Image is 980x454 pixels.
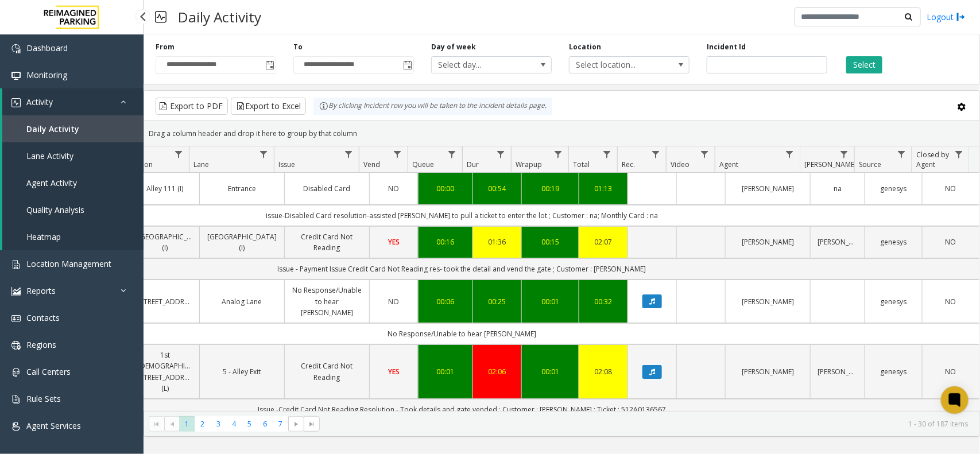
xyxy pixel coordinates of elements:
a: 00:01 [425,366,466,377]
span: Toggle popup [263,57,276,73]
a: NO [377,296,411,307]
button: Select [846,56,882,73]
span: Issue [278,160,295,169]
span: Total [573,160,590,169]
span: Heatmap [26,231,61,242]
span: Page 5 [242,416,257,432]
a: NO [929,236,973,247]
img: infoIcon.svg [319,102,328,111]
a: [PERSON_NAME] [733,183,803,194]
img: 'icon' [11,341,21,350]
span: Toggle popup [401,57,413,73]
span: Page 6 [257,416,273,432]
span: [PERSON_NAME] [804,160,857,169]
a: Location Filter Menu [171,146,187,162]
label: Location [569,42,601,52]
img: 'icon' [11,395,21,404]
div: 00:01 [529,366,572,377]
a: 00:06 [425,296,466,307]
a: na [818,183,858,194]
div: 02:07 [586,236,621,247]
a: 00:01 [529,296,572,307]
span: YES [388,237,400,247]
span: Source [859,160,881,169]
a: [PERSON_NAME] [733,366,803,377]
a: Lane Activity [2,142,144,169]
span: Closed by Agent [916,150,949,169]
a: Rec. Filter Menu [648,146,664,162]
a: Source Filter Menu [894,146,909,162]
img: 'icon' [11,368,21,377]
a: [PERSON_NAME] [733,236,803,247]
span: YES [388,367,400,377]
span: Page 1 [179,416,195,432]
a: YES [377,236,411,247]
label: To [293,42,303,52]
span: Quality Analysis [26,204,84,215]
span: Agent Services [26,420,81,431]
a: Agent Filter Menu [782,146,797,162]
a: No Response/Unable to hear [PERSON_NAME] [292,285,362,318]
a: [PERSON_NAME] [818,366,858,377]
img: 'icon' [11,71,21,80]
a: [PERSON_NAME] [818,236,858,247]
span: Rule Sets [26,393,61,404]
span: Rec. [622,160,635,169]
span: Go to the next page [288,416,304,432]
a: NO [929,366,973,377]
img: 'icon' [11,98,21,107]
a: Logout [927,11,966,23]
span: Lane [193,160,209,169]
span: Activity [26,96,53,107]
span: Go to the last page [304,416,319,432]
img: logout [956,11,966,23]
a: Wrapup Filter Menu [551,146,566,162]
a: Queue Filter Menu [444,146,460,162]
span: Page 4 [226,416,242,432]
span: Location Management [26,258,111,269]
span: Dur [467,160,479,169]
a: 00:32 [586,296,621,307]
span: NO [389,184,400,193]
a: 00:25 [480,296,514,307]
span: Go to the last page [307,420,316,429]
span: NO [946,297,956,306]
a: [GEOGRAPHIC_DATA] (I) [207,231,277,253]
label: From [156,42,175,52]
a: genesys [872,183,915,194]
img: 'icon' [11,44,21,53]
kendo-pager-info: 1 - 30 of 187 items [327,419,968,429]
span: Dashboard [26,42,68,53]
h3: Daily Activity [172,3,267,31]
label: Incident Id [707,42,746,52]
div: 00:15 [529,236,572,247]
a: 5 - Alley Exit [207,366,277,377]
img: 'icon' [11,260,21,269]
span: Call Centers [26,366,71,377]
a: 01:36 [480,236,514,247]
a: [PERSON_NAME] [733,296,803,307]
a: Credit Card Not Reading [292,360,362,382]
a: 00:54 [480,183,514,194]
a: 00:16 [425,236,466,247]
a: Issue Filter Menu [341,146,357,162]
a: Vend Filter Menu [390,146,405,162]
span: Daily Activity [26,123,79,134]
div: 02:06 [480,366,514,377]
span: NO [946,367,956,377]
a: Alley 111 (I) [138,183,192,194]
span: Lane Activity [26,150,73,161]
a: Dur Filter Menu [493,146,509,162]
button: Export to Excel [231,98,306,115]
a: Closed by Agent Filter Menu [951,146,967,162]
a: Total Filter Menu [599,146,615,162]
a: 02:08 [586,366,621,377]
a: 01:13 [586,183,621,194]
a: NO [377,183,411,194]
